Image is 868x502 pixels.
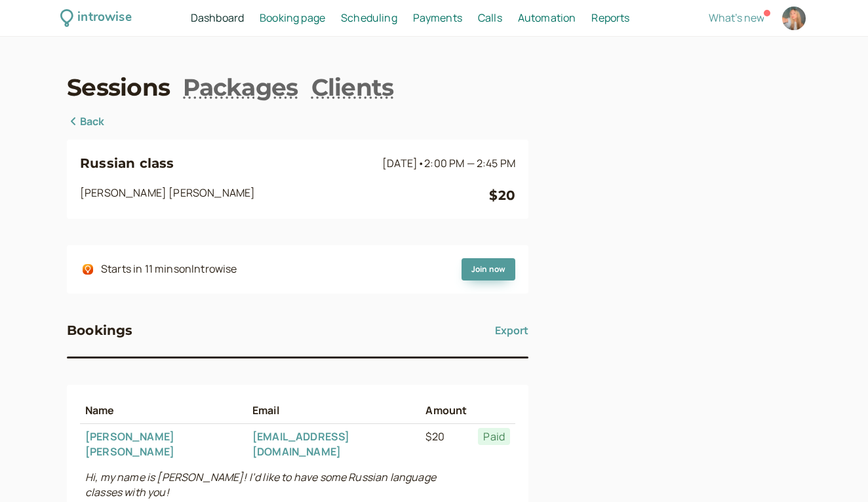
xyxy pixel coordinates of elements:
[489,185,515,206] div: $20
[260,10,325,27] a: Booking page
[478,10,502,27] a: Calls
[424,156,515,170] span: 2:00 PM — 2:45 PM
[191,10,244,27] a: Dashboard
[252,429,349,459] a: [EMAIL_ADDRESS][DOMAIN_NAME]
[420,424,473,465] td: $20
[85,470,436,499] i: Hi, my name is [PERSON_NAME]! I’d like to have some Russian language classes with you!
[77,8,131,28] div: introwise
[709,12,764,24] button: What's new
[418,156,424,170] span: •
[67,113,105,130] a: Back
[591,10,629,27] a: Reports
[518,10,576,25] span: Automation
[80,398,247,423] th: Name
[413,10,462,25] span: Payments
[260,10,325,25] span: Booking page
[67,320,133,341] h3: Bookings
[478,428,510,445] span: Paid
[420,398,473,423] th: Amount
[495,320,528,341] button: Export
[341,10,397,25] span: Scheduling
[191,261,237,276] span: Introwise
[518,10,576,27] a: Automation
[780,5,808,32] a: Account
[83,264,93,275] img: integrations-introwise-icon.png
[462,258,515,280] a: Join now
[191,10,244,25] span: Dashboard
[101,261,237,278] div: Starts in 11 mins on
[80,185,489,206] div: [PERSON_NAME] [PERSON_NAME]
[85,429,174,459] a: [PERSON_NAME] [PERSON_NAME]
[709,10,764,25] span: What's new
[478,10,502,25] span: Calls
[247,398,420,423] th: Email
[80,153,377,174] h3: Russian class
[341,10,397,27] a: Scheduling
[311,71,394,104] a: Clients
[413,10,462,27] a: Payments
[591,10,629,25] span: Reports
[382,156,515,170] span: [DATE]
[67,71,170,104] a: Sessions
[183,71,298,104] a: Packages
[802,439,868,502] iframe: Chat Widget
[60,8,132,28] a: introwise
